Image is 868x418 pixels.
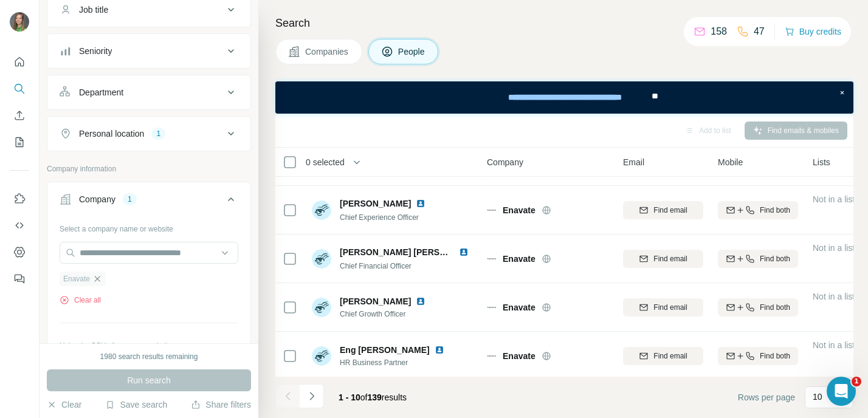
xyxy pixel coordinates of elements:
[718,298,798,317] button: Find both
[623,201,703,219] button: Find email
[653,302,687,313] span: Find email
[503,204,536,216] span: Enavate
[312,200,331,220] img: Avatar
[79,193,115,205] div: Company
[368,392,382,402] span: 139
[827,377,856,406] iframe: Intercom live chat
[79,4,108,16] div: Job title
[760,253,790,264] span: Find both
[60,219,238,235] div: Select a company name or website
[60,340,238,351] p: Upload a CSV of company websites.
[760,351,790,361] span: Find both
[47,163,251,174] p: Company information
[398,46,426,58] span: People
[47,36,250,66] button: Seniority
[785,23,841,40] button: Buy credits
[416,296,425,306] img: LinkedIn logo
[79,86,123,98] div: Department
[312,298,331,317] img: Avatar
[305,46,350,58] span: Companies
[10,268,29,290] button: Feedback
[10,188,29,210] button: Use Surfe on LinkedIn
[10,78,29,100] button: Search
[503,253,536,265] span: Enavate
[47,119,250,148] button: Personal location1
[275,81,853,114] iframe: Banner
[813,243,855,253] span: Not in a list
[47,399,81,411] button: Clear
[47,185,250,219] button: Company1
[191,399,251,411] button: Share filters
[300,384,324,408] button: Navigate to next page
[760,302,790,313] span: Find both
[339,392,407,402] span: results
[151,128,165,139] div: 1
[487,156,523,168] span: Company
[340,213,419,222] span: Chief Experience Officer
[416,199,425,208] img: LinkedIn logo
[653,253,687,264] span: Find email
[10,241,29,263] button: Dashboard
[653,205,687,216] span: Find email
[760,205,790,216] span: Find both
[623,250,703,268] button: Find email
[47,78,250,107] button: Department
[435,345,444,355] img: LinkedIn logo
[312,249,331,269] img: Avatar
[718,250,798,268] button: Find both
[459,247,469,257] img: LinkedIn logo
[813,194,855,204] span: Not in a list
[339,392,360,402] span: 1 - 10
[123,194,137,205] div: 1
[340,309,430,320] span: Chief Growth Officer
[340,344,430,356] span: Eng [PERSON_NAME]
[487,254,497,264] img: Logo of Enavate
[275,15,853,32] h4: Search
[487,351,497,361] img: Logo of Enavate
[306,156,345,168] span: 0 selected
[754,24,765,39] p: 47
[312,346,331,366] img: Avatar
[487,303,497,312] img: Logo of Enavate
[105,399,167,411] button: Save search
[10,131,29,153] button: My lists
[813,292,855,301] span: Not in a list
[711,24,727,39] p: 158
[340,295,411,307] span: [PERSON_NAME]
[718,156,743,168] span: Mobile
[340,262,412,270] span: Chief Financial Officer
[503,301,536,313] span: Enavate
[623,347,703,365] button: Find email
[10,12,29,32] img: Avatar
[813,391,822,403] p: 10
[340,197,411,210] span: [PERSON_NAME]
[60,295,101,306] button: Clear all
[360,392,368,402] span: of
[718,201,798,219] button: Find both
[813,340,855,350] span: Not in a list
[623,298,703,317] button: Find email
[718,347,798,365] button: Find both
[738,391,795,403] span: Rows per page
[487,205,497,215] img: Logo of Enavate
[852,377,861,386] span: 1
[100,351,198,362] div: 1980 search results remaining
[79,128,144,140] div: Personal location
[79,45,112,57] div: Seniority
[10,104,29,126] button: Enrich CSV
[340,247,485,257] span: [PERSON_NAME] [PERSON_NAME]
[10,51,29,73] button: Quick start
[63,273,90,284] span: Enavate
[623,156,644,168] span: Email
[653,351,687,361] span: Find email
[813,156,830,168] span: Lists
[10,214,29,236] button: Use Surfe API
[503,350,536,362] span: Enavate
[340,357,449,368] span: HR Business Partner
